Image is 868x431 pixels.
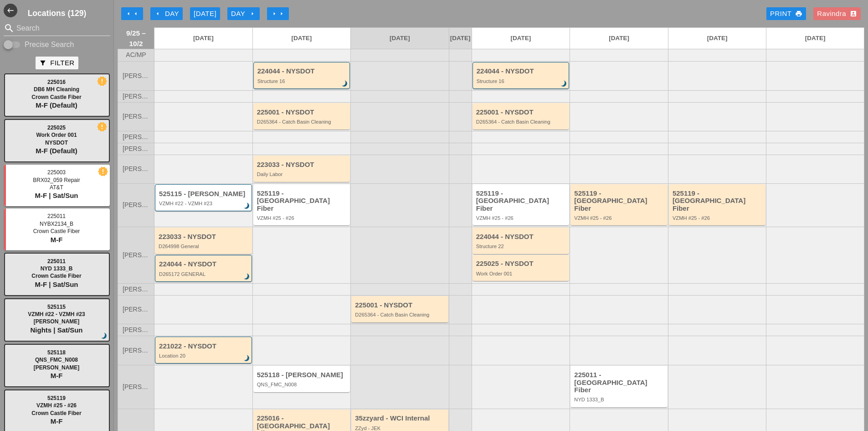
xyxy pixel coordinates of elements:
[47,304,66,310] span: 525115
[257,382,348,387] div: QNS_FMC_N008
[355,312,446,317] div: D265364 - Catch Basin Cleaning
[99,167,107,176] i: new_releases
[51,372,63,379] span: M-F
[159,353,249,358] div: Location 20
[242,272,252,282] i: brightness_3
[257,215,348,221] div: VZMH #25 - #26
[50,184,63,191] span: AT&T
[25,40,74,49] label: Precise Search
[123,93,149,100] span: [PERSON_NAME]
[477,78,567,84] div: Structure 16
[47,395,66,401] span: 525119
[476,271,567,276] div: Work Order 001
[559,79,569,89] i: brightness_3
[40,221,73,227] span: NYBX2134_B
[39,59,46,67] i: filter_alt
[121,7,143,20] button: Move Back 1 Week
[813,7,861,20] button: Ravindra
[574,371,665,394] div: 225011 - [GEOGRAPHIC_DATA] Fiber
[476,244,567,249] div: Structure 22
[41,265,73,272] span: NYD 1333_B
[355,301,446,309] div: 225001 - NYSDOT
[476,109,567,116] div: 225001 - NYSDOT
[257,371,348,379] div: 525118 - [PERSON_NAME]
[154,9,179,19] div: Day
[132,10,139,17] i: arrow_left
[267,7,289,20] button: Move Ahead 1 Week
[125,10,132,17] i: arrow_left
[4,4,17,17] i: west
[150,7,183,20] button: Day
[47,79,66,85] span: 225016
[253,28,351,49] a: [DATE]
[257,190,348,213] div: 525119 - [GEOGRAPHIC_DATA] Fiber
[98,123,106,131] i: new_releases
[154,28,252,49] a: [DATE]
[159,190,249,198] div: 525115 - [PERSON_NAME]
[257,171,348,177] div: Daily Labor
[16,21,98,36] input: Search
[242,201,252,211] i: brightness_3
[668,28,766,49] a: [DATE]
[31,410,81,416] span: Crown Castle Fiber
[278,10,285,17] i: arrow_right
[850,10,857,17] i: account_box
[47,169,66,176] span: 225003
[770,9,802,19] div: Print
[99,331,109,341] i: brightness_3
[31,273,81,279] span: Crown Castle Fiber
[123,134,149,140] span: [PERSON_NAME]
[36,147,77,155] span: M-F (Default)
[123,252,149,259] span: [PERSON_NAME]
[159,271,249,277] div: D265172 GENERAL
[47,258,66,265] span: 225011
[449,28,472,49] a: [DATE]
[34,318,80,325] span: [PERSON_NAME]
[45,140,68,146] span: NYSDOT
[257,78,348,84] div: Structure 16
[47,349,66,356] span: 525118
[766,28,864,49] a: [DATE]
[51,417,63,425] span: M-F
[123,347,149,354] span: [PERSON_NAME]
[795,10,802,17] i: print
[159,201,249,206] div: VZMH #22 - VZMH #23
[476,233,567,241] div: 224044 - NYSDOT
[574,397,665,402] div: NYD 1333_B
[673,215,764,221] div: VZMH #25 - #26
[35,357,78,363] span: QNS_FMC_N008
[123,166,149,172] span: [PERSON_NAME]
[257,68,348,75] div: 224044 - NYSDOT
[340,79,350,89] i: brightness_3
[35,280,78,288] span: M-F | Sat/Sun
[123,327,149,333] span: [PERSON_NAME]
[159,233,250,241] div: 223033 - NYSDOT
[472,28,570,49] a: [DATE]
[34,364,80,371] span: [PERSON_NAME]
[351,28,449,49] a: [DATE]
[476,119,567,125] div: D265364 - Catch Basin Cleaning
[159,260,249,268] div: 224044 - NYSDOT
[36,402,77,409] span: VZMH #25 - #26
[574,215,665,221] div: VZMH #25 - #26
[355,415,446,422] div: 35zzyard - WCI Internal
[257,119,348,125] div: D265364 - Catch Basin Cleaning
[194,9,216,19] div: [DATE]
[231,9,256,19] div: Day
[242,353,252,363] i: brightness_3
[126,52,146,58] span: AC/MP
[28,311,85,317] span: VZMH #22 - VZMH #23
[249,10,256,17] i: arrow_right
[476,215,567,221] div: VZMH #25 - #26
[271,10,278,17] i: arrow_right
[355,426,446,431] div: ZZyd - JEK
[47,213,66,219] span: 225011
[4,39,110,50] div: Enable Precise search to match search terms exactly.
[36,132,77,138] span: Work Order 001
[123,73,149,79] span: [PERSON_NAME]
[51,236,63,244] span: M-F
[123,384,149,390] span: [PERSON_NAME]
[154,10,161,17] i: arrow_left
[673,190,764,213] div: 525119 - [GEOGRAPHIC_DATA] Fiber
[574,190,665,213] div: 525119 - [GEOGRAPHIC_DATA] Fiber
